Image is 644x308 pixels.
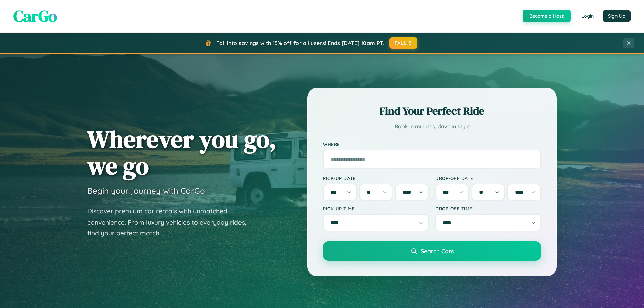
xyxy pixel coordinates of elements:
button: Login [576,10,599,22]
button: Sign Up [603,10,631,22]
label: Drop-off Time [435,206,541,211]
label: Drop-off Date [435,175,541,181]
p: Book in minutes, drive in style [323,122,541,131]
span: Search Cars [421,247,454,255]
label: Pick-up Date [323,175,429,181]
label: Where [323,141,541,147]
p: Discover premium car rentals with unmatched convenience. From luxury vehicles to everyday rides, ... [87,206,255,239]
h3: Begin your journey with CarGo [87,186,205,196]
h2: Find Your Perfect Ride [323,104,541,118]
label: Pick-up Time [323,206,429,211]
span: CarGo [13,5,57,27]
button: Become a Host [523,10,571,22]
span: Fall into savings with 15% off for all users! Ends [DATE] 10am PT. [216,40,384,46]
h1: Wherever you go, we go [87,126,276,179]
button: Search Cars [323,241,541,261]
button: FALL15 [389,37,418,49]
